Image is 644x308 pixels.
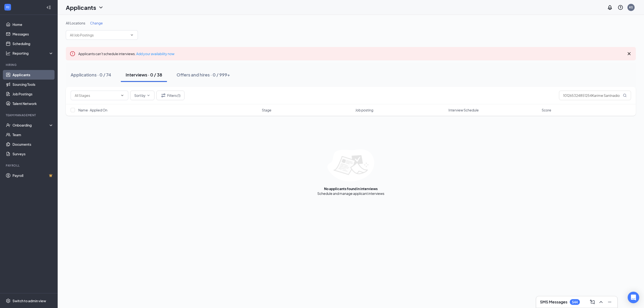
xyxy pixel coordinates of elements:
a: Sourcing Tools [12,80,54,89]
svg: Error [70,51,75,57]
svg: ComposeMessage [589,299,595,305]
span: Sort by [134,94,146,97]
div: Hiring [6,63,53,67]
button: ComposeMessage [589,298,596,306]
div: 544 [572,300,578,304]
a: Scheduling [12,39,54,48]
div: KS [629,5,633,9]
span: Stage [262,108,271,112]
button: Minimize [606,298,613,306]
svg: Collapse [46,5,51,10]
a: Add your availability now [136,52,174,56]
svg: ChevronDown [98,5,104,10]
input: All Stages [75,93,118,98]
svg: ChevronUp [598,299,604,305]
svg: MagnifyingGlass [623,93,627,97]
a: Team [12,130,54,139]
span: Name · Applied On [78,108,107,112]
svg: WorkstreamLogo [5,5,10,10]
svg: Cross [626,51,632,57]
div: Team Management [6,113,53,117]
img: empty-state [327,149,374,181]
a: Surveys [12,149,54,159]
span: Score [542,108,551,112]
div: Reporting [12,51,54,56]
button: Filter Filters (1) [156,91,184,100]
div: Onboarding [12,123,49,128]
div: No applicants found in interviews [324,186,378,191]
div: Open Intercom Messenger [628,292,639,303]
div: Schedule and manage applicant interviews [317,191,384,196]
a: PayrollCrown [12,171,54,180]
svg: ChevronDown [130,33,134,37]
svg: Settings [6,298,11,303]
div: Switch to admin view [12,298,46,303]
h1: Applicants [66,3,96,12]
svg: ChevronDown [147,93,150,97]
button: Sort byChevronDown [130,91,154,100]
svg: ChevronDown [120,93,124,97]
div: Applications · 0 / 74 [71,72,111,78]
input: Search in interviews [559,91,631,100]
span: Interview Schedule [448,108,479,112]
div: Payroll [6,163,53,168]
div: Offers and hires · 0 / 999+ [177,72,230,78]
svg: Notifications [607,5,613,10]
svg: QuestionInfo [618,5,623,10]
span: Applicants can't schedule interviews. [78,52,174,56]
span: Change [90,21,103,25]
svg: Filter [160,93,166,98]
a: Documents [12,139,54,149]
button: ChevronUp [597,298,605,306]
svg: UserCheck [6,123,11,128]
span: All Locations [66,21,85,25]
a: Job Postings [12,89,54,99]
span: Job posting [355,108,373,112]
svg: Analysis [6,51,11,56]
h3: SMS Messages [540,299,567,305]
div: Interviews · 0 / 38 [126,72,162,78]
a: Talent Network [12,99,54,108]
a: Home [12,20,54,29]
a: Messages [12,29,54,39]
a: Applicants [12,70,54,80]
svg: Minimize [607,299,613,305]
input: All Job Postings [70,32,128,38]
